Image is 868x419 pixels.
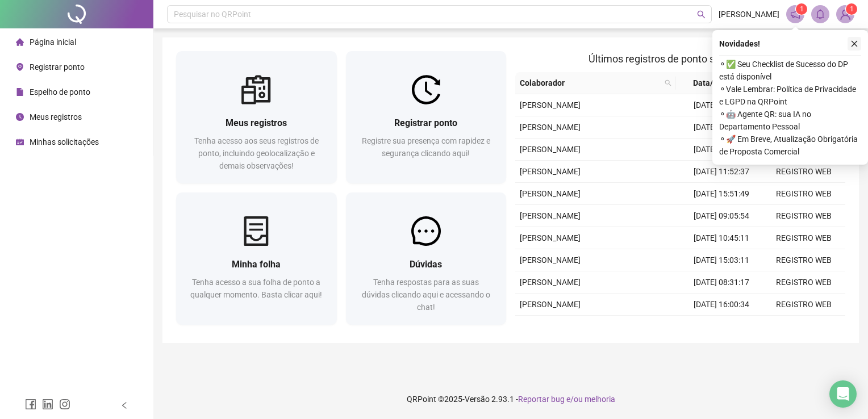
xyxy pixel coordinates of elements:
span: ⚬ ✅ Seu Checklist de Sucesso do DP está disponível [719,58,861,83]
td: REGISTRO WEB [763,227,845,249]
span: search [697,10,706,19]
td: REGISTRO WEB [763,249,845,271]
td: [DATE] 15:03:11 [681,249,763,271]
span: Registre sua presença com rapidez e segurança clicando aqui! [362,136,490,158]
span: left [120,401,128,409]
span: Data/Hora [681,77,742,89]
span: notification [790,9,800,19]
span: Tenha acesso a sua folha de ponto a qualquer momento. Basta clicar aqui! [190,278,322,299]
td: [DATE] 11:52:37 [681,161,763,183]
span: Reportar bug e/ou melhoria [518,395,615,404]
span: home [16,38,24,46]
span: [PERSON_NAME] [520,167,581,176]
span: Tenha acesso aos seus registros de ponto, incluindo geolocalização e demais observações! [194,136,319,170]
span: Minhas solicitações [30,137,99,146]
span: environment [16,63,24,71]
td: [DATE] 16:36:37 [681,94,763,116]
a: Registrar pontoRegistre sua presença com rapidez e segurança clicando aqui! [346,51,507,183]
td: REGISTRO WEB [763,205,845,227]
sup: Atualize o seu contato no menu Meus Dados [846,3,857,15]
td: REGISTRO WEB [763,183,845,205]
span: facebook [25,399,36,410]
td: REGISTRO WEB [763,294,845,316]
span: 1 [850,5,854,13]
span: Registrar ponto [30,62,85,72]
span: [PERSON_NAME] [520,211,581,220]
footer: QRPoint © 2025 - 2.93.1 - [153,379,868,419]
span: Versão [465,395,490,404]
span: instagram [59,399,70,410]
span: [PERSON_NAME] [520,233,581,242]
td: [DATE] 10:45:11 [681,227,763,249]
span: Colaborador [520,77,660,89]
td: [DATE] 08:31:17 [681,271,763,294]
span: close [850,40,858,48]
span: clock-circle [16,113,24,121]
span: schedule [16,138,24,146]
span: [PERSON_NAME] [520,145,581,154]
span: Minha folha [232,259,281,270]
span: ⚬ Vale Lembrar: Política de Privacidade e LGPD na QRPoint [719,83,861,108]
div: Open Intercom Messenger [829,380,857,408]
span: [PERSON_NAME] [520,278,581,287]
span: Espelho de ponto [30,87,90,97]
img: 89177 [837,6,854,23]
td: [DATE] 16:00:34 [681,294,763,316]
a: Meus registrosTenha acesso aos seus registros de ponto, incluindo geolocalização e demais observa... [176,51,337,183]
span: bell [815,9,825,19]
th: Data/Hora [676,72,756,94]
span: [PERSON_NAME] [520,123,581,132]
span: linkedin [42,399,53,410]
td: REGISTRO WEB [763,271,845,294]
td: [DATE] 10:29:12 [681,116,763,139]
span: search [665,79,671,86]
a: DúvidasTenha respostas para as suas dúvidas clicando aqui e acessando o chat! [346,192,507,325]
td: [DATE] 18:00:00 [681,139,763,161]
span: Tenha respostas para as suas dúvidas clicando aqui e acessando o chat! [362,278,490,312]
a: Minha folhaTenha acesso a sua folha de ponto a qualquer momento. Basta clicar aqui! [176,192,337,325]
span: Meus registros [30,112,82,121]
span: file [16,88,24,96]
td: [DATE] 09:05:54 [681,205,763,227]
span: [PERSON_NAME] [520,255,581,265]
span: 1 [800,5,804,13]
span: search [662,74,674,91]
td: [DATE] 15:51:49 [681,183,763,205]
span: Registrar ponto [394,118,457,128]
span: [PERSON_NAME] [719,8,779,20]
span: [PERSON_NAME] [520,189,581,198]
td: [DATE] 08:43:34 [681,316,763,338]
td: REGISTRO WEB [763,161,845,183]
span: Últimos registros de ponto sincronizados [589,53,772,65]
span: Dúvidas [410,259,442,270]
span: ⚬ 🤖 Agente QR: sua IA no Departamento Pessoal [719,108,861,133]
td: REGISTRO WEB [763,316,845,338]
span: [PERSON_NAME] [520,100,581,110]
span: [PERSON_NAME] [520,300,581,309]
span: Meus registros [226,118,287,128]
span: ⚬ 🚀 Em Breve, Atualização Obrigatória de Proposta Comercial [719,133,861,158]
sup: 1 [796,3,807,15]
span: Novidades ! [719,37,760,50]
span: Página inicial [30,37,76,47]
